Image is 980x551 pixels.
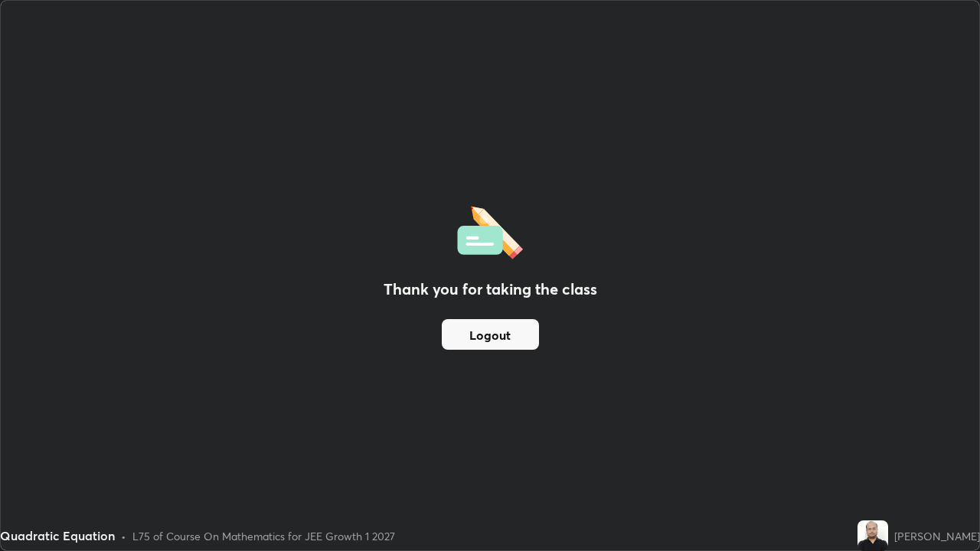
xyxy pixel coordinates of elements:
button: Logout [442,319,539,350]
img: 83f50dee00534478af7b78a8c624c472.jpg [857,520,888,551]
img: offlineFeedback.1438e8b3.svg [457,201,523,259]
div: L75 of Course On Mathematics for JEE Growth 1 2027 [132,528,395,544]
h2: Thank you for taking the class [384,278,597,301]
div: • [121,528,126,544]
div: [PERSON_NAME] [894,528,980,544]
